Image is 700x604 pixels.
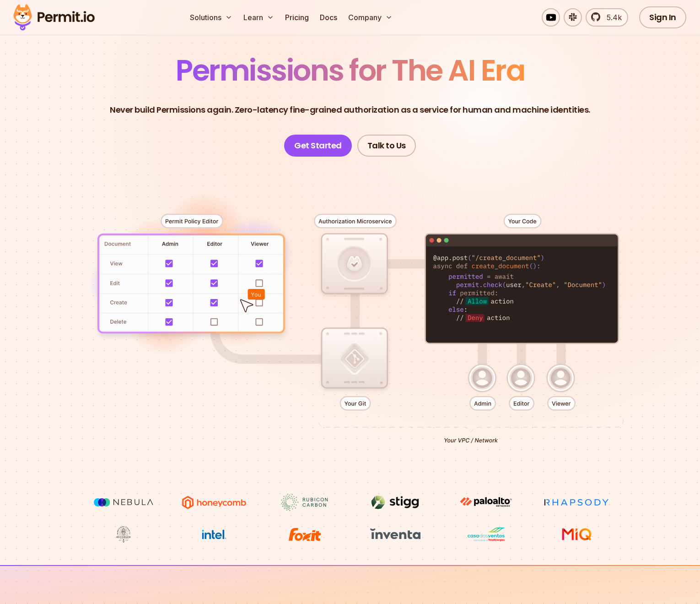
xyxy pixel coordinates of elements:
[639,6,686,28] a: Sign In
[281,8,312,27] a: Pricing
[361,494,430,511] img: Stigg
[186,8,236,27] button: Solutions
[542,494,611,511] img: Rhapsody Health
[316,8,341,27] a: Docs
[9,2,99,33] img: Permit logo
[240,8,278,27] button: Learn
[110,103,590,116] p: Never build Permissions again. Zero-latency fine-grained authorization as a service for human and...
[601,12,622,23] span: 5.4k
[176,50,524,91] span: Permissions for The AI Era
[546,527,608,542] img: MIQ
[180,526,248,543] img: Intel
[89,494,158,511] img: Nebula
[89,526,158,543] img: Maricopa County Recorder\'s Office
[270,494,339,511] img: Rubicon
[284,135,352,157] a: Get Started
[586,8,628,27] a: 5.4k
[361,526,430,542] img: inventa
[452,494,520,510] img: paloalto
[270,526,339,543] img: Foxit
[357,135,416,157] a: Talk to Us
[345,8,396,27] button: Company
[180,494,248,511] img: Honeycomb
[452,526,520,543] img: Casa dos Ventos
